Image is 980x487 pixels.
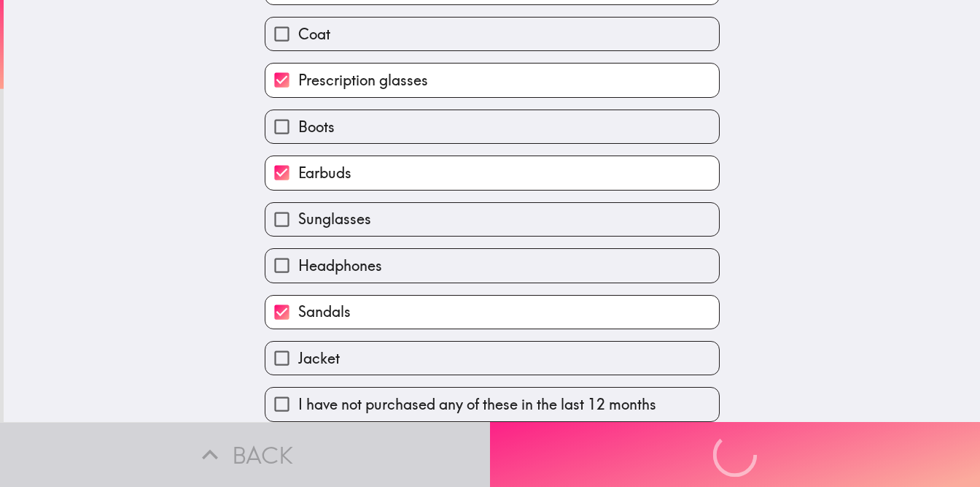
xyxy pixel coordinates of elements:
button: I have not purchased any of these in the last 12 months [265,388,719,421]
span: Headphones [298,256,382,276]
button: Jacket [265,342,719,375]
span: Sunglasses [298,209,371,229]
button: Earbuds [265,156,719,189]
button: Prescription glasses [265,64,719,96]
span: Sandals [298,302,351,322]
button: Coat [265,18,719,50]
span: Jacket [298,348,340,369]
button: Headphones [265,249,719,282]
button: Boots [265,110,719,143]
span: Boots [298,117,335,137]
span: Earbuds [298,163,351,183]
span: Prescription glasses [298,70,428,91]
span: Coat [298,24,330,45]
button: Sandals [265,296,719,329]
span: I have not purchased any of these in the last 12 months [298,394,656,415]
button: Sunglasses [265,203,719,236]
